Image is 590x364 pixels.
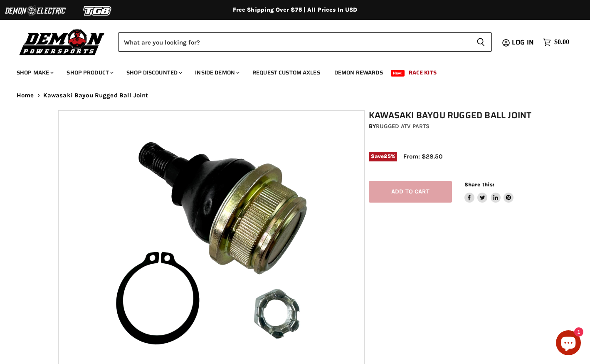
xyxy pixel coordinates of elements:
span: Log in [512,37,534,47]
button: Search [470,32,492,52]
span: Kawasaki Bayou Rugged Ball Joint [43,92,148,99]
inbox-online-store-chat: Shopify online store chat [553,330,583,357]
a: $0.00 [539,36,573,48]
input: Search [118,32,470,52]
span: $0.00 [554,38,569,46]
aside: Share this: [464,181,514,203]
span: New! [391,70,405,77]
span: 25 [384,153,390,159]
h1: Kawasaki Bayou Rugged Ball Joint [369,110,536,121]
a: Log in [508,39,539,46]
img: TGB Logo 2 [67,3,129,19]
a: Race Kits [402,64,443,81]
span: From: $28.50 [403,153,442,160]
a: Inside Demon [189,64,244,81]
img: Demon Powersports [17,27,108,57]
ul: Main menu [10,61,567,81]
a: Shop Make [10,64,59,81]
a: Home [17,92,34,99]
span: Save % [369,152,397,161]
a: Shop Product [60,64,118,81]
span: Share this: [464,181,494,188]
a: Shop Discounted [120,64,187,81]
a: Rugged ATV Parts [376,123,430,130]
a: Demon Rewards [328,64,389,81]
a: Request Custom Axles [246,64,326,81]
form: Product [118,32,492,52]
div: by [369,122,536,131]
img: Demon Electric Logo 2 [4,3,67,19]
